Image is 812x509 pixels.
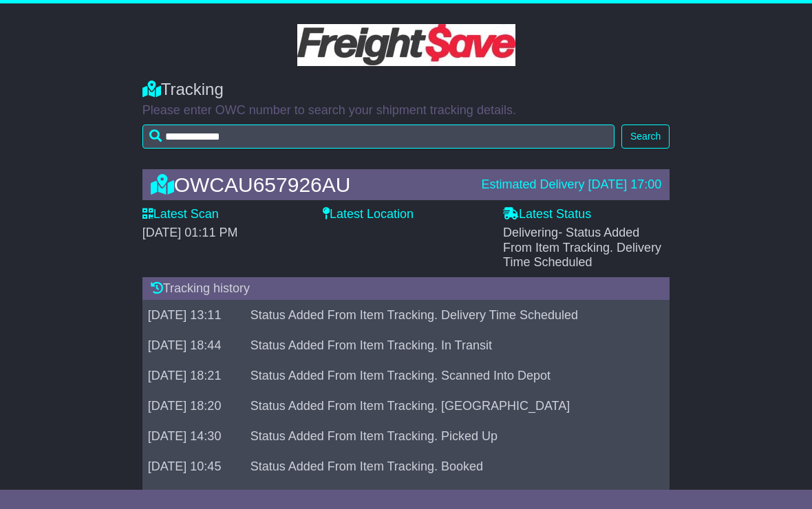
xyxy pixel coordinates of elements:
p: Please enter OWC number to search your shipment tracking details. [142,103,670,118]
span: Delivering [503,226,661,269]
td: Status Added From Item Tracking. [GEOGRAPHIC_DATA] [245,391,656,422]
td: [DATE] 14:30 [142,422,245,452]
td: [DATE] 18:20 [142,391,245,422]
label: Latest Status [503,207,591,222]
label: Latest Location [323,207,414,222]
td: [DATE] 10:45 [142,452,245,482]
td: Status Added From Item Tracking. In Transit [245,331,656,361]
div: Tracking history [142,277,670,301]
td: [DATE] 18:44 [142,331,245,361]
span: [DATE] 01:11 PM [142,226,238,239]
td: Status Added From Item Tracking. Booked [245,452,656,482]
td: Status Added From Item Tracking. Scanned Into Depot [245,361,656,391]
div: OWCAU657926AU [144,173,475,196]
div: Estimated Delivery [DATE] 17:00 [482,177,662,193]
span: - Status Added From Item Tracking. Delivery Time Scheduled [503,226,661,269]
td: [DATE] 13:11 [142,301,245,331]
td: Status Added From Item Tracking. Delivery Time Scheduled [245,301,656,331]
div: Tracking [142,80,670,100]
button: Search [621,124,670,149]
td: [DATE] 18:21 [142,361,245,391]
td: Status Added From Item Tracking. Picked Up [245,422,656,452]
img: Light [297,24,515,66]
label: Latest Scan [142,207,219,222]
